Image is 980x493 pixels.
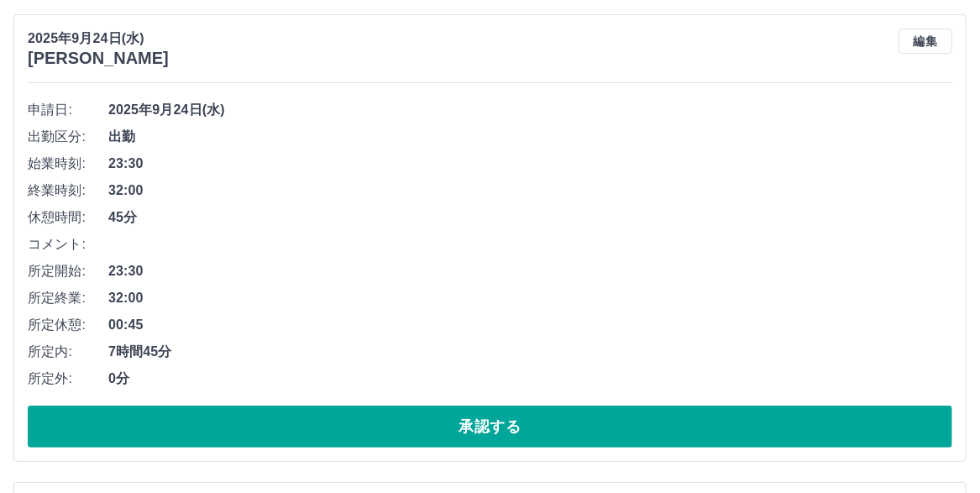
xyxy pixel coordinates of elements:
[28,342,108,362] span: 所定内:
[28,181,108,201] span: 終業時刻:
[28,127,108,147] span: 出勤区分:
[108,342,952,362] span: 7時間45分
[28,288,108,308] span: 所定終業:
[108,315,952,335] span: 00:45
[28,154,108,174] span: 始業時刻:
[28,315,108,335] span: 所定休憩:
[28,234,108,254] span: コメント:
[28,261,108,281] span: 所定開始:
[28,49,169,68] h3: [PERSON_NAME]
[899,29,952,54] button: 編集
[108,181,952,201] span: 32:00
[28,406,952,448] button: 承認する
[108,207,952,228] span: 45分
[28,369,108,389] span: 所定外:
[28,100,108,120] span: 申請日:
[28,29,169,49] p: 2025年9月24日(水)
[108,288,952,308] span: 32:00
[108,369,952,389] span: 0分
[108,154,952,174] span: 23:30
[108,100,952,120] span: 2025年9月24日(水)
[108,127,952,147] span: 出勤
[108,261,952,281] span: 23:30
[28,207,108,228] span: 休憩時間:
